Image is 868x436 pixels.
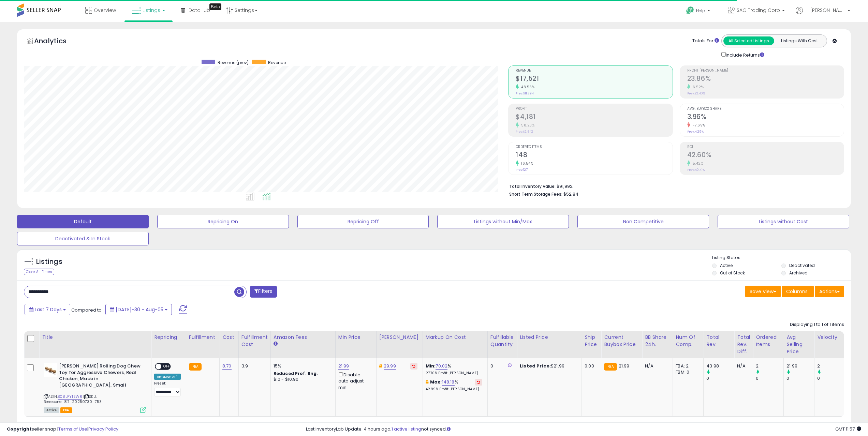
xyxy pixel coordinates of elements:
span: Avg. Buybox Share [687,107,844,111]
span: OFF [161,364,172,370]
a: 21.99 [338,363,349,370]
div: FBA: 2 [676,363,698,369]
i: This overrides the store level Dynamic Max Price for this listing [379,364,382,368]
span: All listings currently available for purchase on Amazon [44,407,59,413]
small: Prev: 127 [516,168,528,172]
label: Deactivated [789,262,815,268]
i: This overrides the store level max markup for this listing [426,380,428,384]
div: Amazon Fees [274,334,333,341]
div: Current Buybox Price [604,334,639,348]
label: Out of Stock [720,270,745,276]
small: Amazon Fees. [274,341,278,347]
small: Prev: $11,794 [516,91,534,95]
div: Repricing [154,334,183,341]
a: Privacy Policy [88,426,118,432]
span: Overview [94,7,116,14]
a: Hi [PERSON_NAME] [796,7,850,22]
div: seller snap | | [7,426,118,433]
div: ASIN: [44,363,146,412]
div: N/A [737,363,748,369]
div: Tooltip anchor [209,3,221,10]
h2: 3.96% [687,113,844,122]
span: Help [696,8,705,14]
span: FBA [60,407,72,413]
div: 0 [817,375,845,381]
div: % [426,379,482,392]
a: 148.18 [442,379,455,386]
p: 42.99% Profit [PERSON_NAME] [426,387,482,392]
button: Listings without Cost [718,215,849,228]
span: Compared to: [71,307,103,313]
div: $21.99 [520,363,576,369]
button: Listings without Min/Max [437,215,569,228]
div: 15% [274,363,330,369]
div: FBM: 0 [676,369,698,375]
span: SAG Trading Corp [737,7,780,14]
label: Active [720,262,733,268]
b: Short Term Storage Fees: [509,191,562,197]
div: 2 [817,363,845,369]
a: 8.70 [222,363,232,370]
b: Max: [430,379,442,385]
a: 1 active listing [392,426,421,432]
div: Velocity [817,334,842,341]
button: Last 7 Days [25,304,70,315]
span: 21.99 [619,363,630,369]
span: Hi [PERSON_NAME] [805,7,845,14]
button: Columns [782,286,814,297]
small: Prev: 4.29% [687,130,704,134]
div: Total Rev. Diff. [737,334,750,355]
button: Save View [745,286,781,297]
small: -7.69% [690,123,705,128]
strong: Copyright [7,426,32,432]
a: Help [681,1,717,22]
span: | SKU: Benebone_8.7_20250730_753 [44,394,102,404]
span: Last 7 Days [35,306,62,313]
small: Prev: 22.40% [687,91,705,95]
div: Displaying 1 to 1 of 1 items [790,321,844,328]
div: Markup on Cost [426,334,485,341]
div: Total Rev. [706,334,731,348]
div: 0 [706,375,734,381]
a: 70.02 [436,363,447,370]
div: Fulfillment [189,334,217,341]
div: 43.98 [706,363,734,369]
label: Archived [789,270,808,276]
div: Listed Price [520,334,579,341]
div: Include Returns [716,51,773,59]
small: 48.56% [519,85,534,90]
div: 0.00 [585,363,596,369]
small: 6.52% [690,85,704,90]
span: Profit [516,107,672,111]
div: 21.99 [786,363,814,369]
p: 27.70% Profit [PERSON_NAME] [426,371,482,376]
div: Avg Selling Price [786,334,811,355]
div: $10 - $10.90 [274,377,330,382]
button: Default [17,215,149,228]
div: Clear All Filters [24,269,54,275]
span: Revenue (prev) [218,60,249,65]
h2: 148 [516,151,672,160]
div: Ship Price [585,334,598,348]
span: DataHub [189,7,210,14]
i: Get Help [686,6,694,15]
div: Fulfillment Cost [241,334,268,348]
div: Disable auto adjust min [338,371,371,391]
li: $91,992 [509,182,839,190]
small: Prev: 40.41% [687,168,705,172]
b: Min: [426,363,436,369]
h2: $4,181 [516,113,672,122]
div: Last InventoryLab Update: 4 hours ago, not synced. [306,426,861,433]
button: Repricing On [157,215,289,228]
small: FBA [604,363,617,371]
div: Amazon AI * [154,374,181,380]
img: 31AxjjHVWrL._SL40_.jpg [44,363,57,377]
a: B08LPYTSWR [58,394,82,400]
div: Preset: [154,381,181,396]
small: FBA [189,363,202,371]
span: Profit [PERSON_NAME] [687,69,844,73]
button: All Selected Listings [723,36,774,45]
button: Actions [815,286,844,297]
h2: 23.86% [687,75,844,84]
h5: Analytics [34,36,80,47]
